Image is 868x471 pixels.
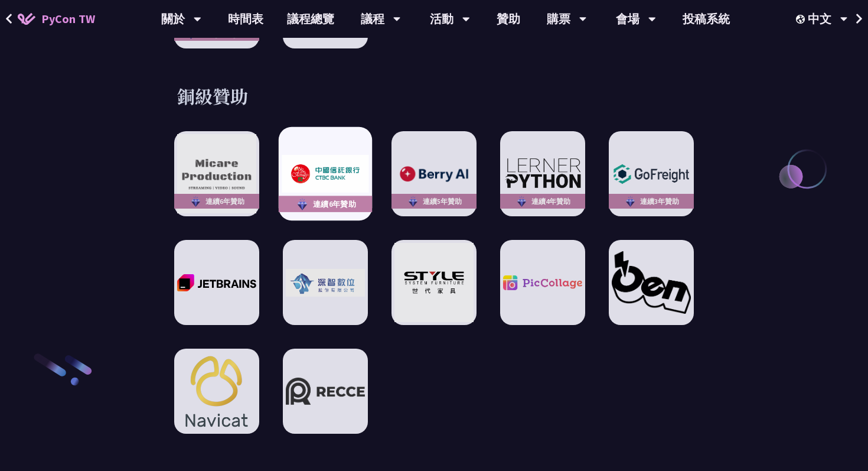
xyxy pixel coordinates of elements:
img: Berry AI [394,163,474,185]
h3: 銅級贊助 [177,84,691,108]
div: 連續3年贊助 [609,194,694,209]
img: LernerPython [503,157,582,190]
img: GoFreight [612,160,691,189]
img: sponsor-logo-diamond [189,194,203,209]
img: 深智數位 [286,269,365,297]
img: sponsor-logo-diamond [406,194,420,209]
img: sponsor-logo-diamond [515,194,528,209]
img: Home icon of PyCon TW 2025 [18,13,35,25]
img: Micare Production [177,134,256,213]
img: PicCollage Company [503,275,582,290]
img: sponsor-logo-diamond [295,196,309,212]
div: 連續5年贊助 [391,194,477,209]
div: 連續4年贊助 [500,194,585,209]
img: Recce | join us [286,378,365,405]
span: PyCon TW [41,10,95,28]
div: 連續6年贊助 [174,194,259,209]
img: Navicat [177,349,256,434]
div: 連續6年贊助 [279,196,372,213]
img: Locale Icon [796,15,808,24]
img: STYLE [394,243,474,322]
img: sponsor-logo-diamond [624,194,637,209]
a: PyCon TW [6,4,107,34]
img: Oen Tech [612,251,691,314]
img: JetBrains [177,274,256,291]
img: CTBC Bank [282,155,368,193]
